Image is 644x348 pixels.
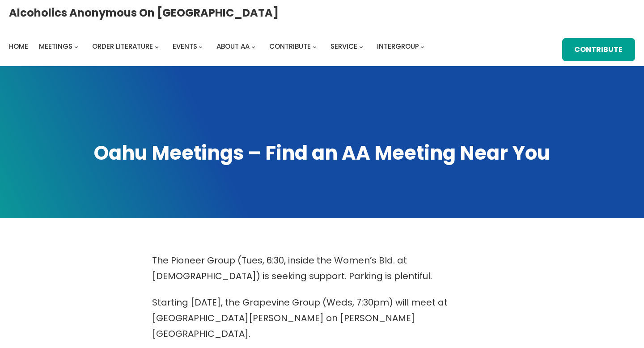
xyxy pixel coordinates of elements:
[9,3,279,22] a: Alcoholics Anonymous on [GEOGRAPHIC_DATA]
[216,42,250,51] span: About AA
[377,40,419,53] a: Intergroup
[92,42,153,51] span: Order Literature
[9,42,28,51] span: Home
[377,42,419,51] span: Intergroup
[330,42,357,51] span: Service
[269,42,311,51] span: Contribute
[9,40,28,53] a: Home
[359,44,363,48] button: Service submenu
[74,44,78,48] button: Meetings submenu
[313,44,317,48] button: Contribute submenu
[39,40,72,53] a: Meetings
[420,44,424,48] button: Intergroup submenu
[216,40,250,53] a: About AA
[152,295,492,342] p: Starting [DATE], the Grapevine Group (Weds, 7:30pm) will meet at [GEOGRAPHIC_DATA][PERSON_NAME] o...
[173,42,197,51] span: Events
[562,38,635,61] a: Contribute
[9,40,428,53] nav: Intergroup
[199,44,203,48] button: Events submenu
[173,40,197,53] a: Events
[330,40,357,53] a: Service
[269,40,311,53] a: Contribute
[9,140,635,166] h1: Oahu Meetings – Find an AA Meeting Near You
[152,253,492,284] p: The Pioneer Group (Tues, 6:30, inside the Women’s Bld. at [DEMOGRAPHIC_DATA]) is seeking support....
[39,42,72,51] span: Meetings
[155,44,159,48] button: Order Literature submenu
[251,44,255,48] button: About AA submenu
